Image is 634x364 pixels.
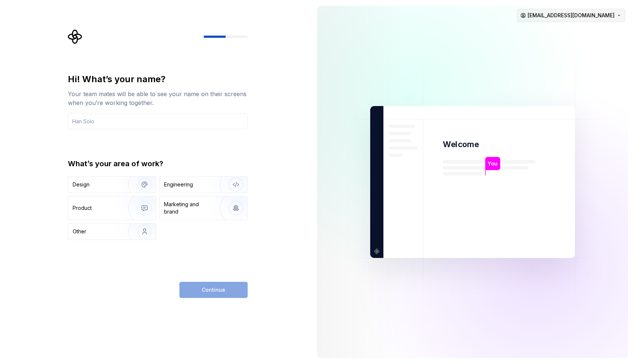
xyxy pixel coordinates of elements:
span: [EMAIL_ADDRESS][DOMAIN_NAME] [528,12,615,19]
svg: Supernova Logo [68,29,83,44]
div: Other [73,228,86,235]
p: Welcome [443,139,479,150]
div: Your team mates will be able to see your name on their screens when you’re working together. [68,90,248,107]
p: You [488,160,498,168]
div: Design [73,181,90,188]
div: Hi! What’s your name? [68,73,248,85]
input: Han Solo [68,113,248,129]
button: [EMAIL_ADDRESS][DOMAIN_NAME] [517,9,625,22]
div: Engineering [164,181,193,188]
div: Marketing and brand [164,201,214,215]
div: What’s your area of work? [68,159,248,169]
div: Product [73,204,92,212]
